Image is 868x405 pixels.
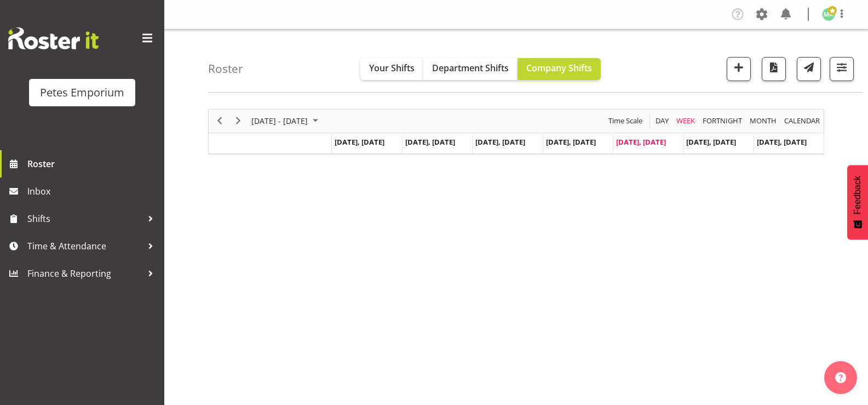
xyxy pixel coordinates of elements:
span: Finance & Reporting [27,265,142,282]
span: Company Shifts [526,62,592,74]
div: September 15 - 21, 2025 [248,110,325,133]
button: Add a new shift [727,57,751,81]
button: Filter Shifts [830,57,854,81]
span: Inbox [27,183,159,199]
span: [DATE], [DATE] [686,137,736,147]
span: Month [749,114,778,128]
span: Shifts [27,210,142,227]
button: Company Shifts [518,58,601,80]
div: next period [229,110,248,133]
span: Time & Attendance [27,238,142,254]
button: Timeline Week [675,114,697,128]
img: Rosterit website logo [8,27,99,49]
div: Petes Emporium [40,84,124,101]
button: Department Shifts [423,58,518,80]
span: calendar [783,114,821,128]
span: [DATE] - [DATE] [250,114,309,128]
button: Download a PDF of the roster according to the set date range. [762,57,786,81]
img: melanie-richardson713.jpg [822,8,835,21]
img: help-xxl-2.png [835,372,846,383]
div: Timeline Week of September 19, 2025 [208,109,824,155]
button: Feedback - Show survey [847,165,868,239]
span: Fortnight [702,114,743,128]
span: Feedback [853,176,863,214]
span: [DATE], [DATE] [405,137,455,147]
button: September 2025 [250,114,323,128]
span: Department Shifts [432,62,509,74]
button: Time Scale [607,114,645,128]
button: Month [783,114,822,128]
span: [DATE], [DATE] [475,137,525,147]
button: Timeline Day [654,114,671,128]
button: Next [231,114,246,128]
button: Previous [212,114,227,128]
span: Week [675,114,696,128]
span: [DATE], [DATE] [335,137,384,147]
button: Fortnight [701,114,744,128]
span: [DATE], [DATE] [546,137,596,147]
button: Your Shifts [360,58,423,80]
span: Your Shifts [369,62,415,74]
button: Timeline Month [748,114,779,128]
span: [DATE], [DATE] [757,137,807,147]
span: [DATE], [DATE] [616,137,666,147]
span: Day [654,114,670,128]
span: Roster [27,156,159,172]
button: Send a list of all shifts for the selected filtered period to all rostered employees. [797,57,821,81]
div: previous period [210,110,229,133]
h4: Roster [208,62,243,75]
span: Time Scale [607,114,643,128]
